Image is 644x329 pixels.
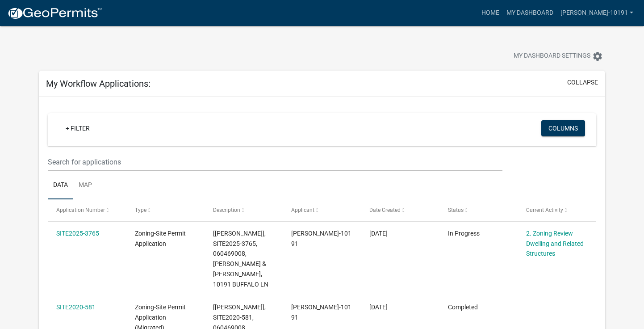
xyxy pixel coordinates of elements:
datatable-header-cell: Description [205,199,283,221]
span: Status [448,207,464,213]
datatable-header-cell: Date Created [361,199,439,221]
i: settings [592,51,603,62]
span: Type [135,207,146,213]
span: My Dashboard Settings [514,51,590,62]
a: SITE2020-581 [56,304,96,311]
a: + Filter [59,120,97,136]
span: Completed [448,304,478,311]
span: Zoning-Site Permit Application [135,230,186,247]
span: 07/26/2025 [369,230,388,237]
span: Application Number [56,207,105,213]
span: Ott-10191 [291,230,351,247]
a: 2. Zoning Review Dwelling and Related Structures [526,230,584,257]
datatable-header-cell: Applicant [283,199,361,221]
datatable-header-cell: Current Activity [518,199,596,221]
datatable-header-cell: Type [126,199,204,221]
a: Home [478,4,503,21]
a: [PERSON_NAME]-10191 [557,4,637,21]
button: collapse [567,78,598,87]
span: Current Activity [526,207,563,213]
datatable-header-cell: Status [439,199,518,221]
span: [Wayne Leitheiser], SITE2025-3765, 060469008, PAUL J & DEBRA L OTT, 10191 BUFFALO LN [213,230,268,288]
input: Search for applications [48,153,502,171]
button: Columns [541,120,585,136]
a: Data [48,171,73,200]
a: My Dashboard [503,4,557,21]
span: 06/07/2020 [369,304,388,311]
span: Description [213,207,240,213]
span: Ott-10191 [291,304,351,321]
button: My Dashboard Settingssettings [506,47,610,65]
a: Map [73,171,97,200]
datatable-header-cell: Application Number [48,199,126,221]
span: In Progress [448,230,480,237]
a: SITE2025-3765 [56,230,99,237]
span: Date Created [369,207,401,213]
h5: My Workflow Applications: [46,78,151,89]
span: Applicant [291,207,314,213]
